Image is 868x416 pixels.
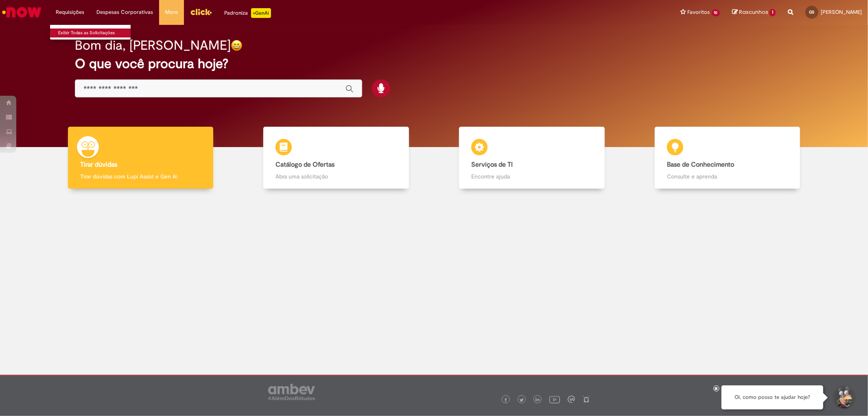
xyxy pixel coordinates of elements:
[536,398,540,403] img: logo_footer_linkedin.png
[739,8,768,16] span: Rascunhos
[75,57,793,71] h2: O que você procura hoje?
[275,172,396,180] p: Abra uma solicitação
[275,161,335,169] b: Catálogo de Ofertas
[583,396,590,403] img: logo_footer_naosei.png
[1,4,43,20] img: ServiceNow
[504,398,508,402] img: logo_footer_facebook.png
[251,8,271,18] p: +GenAi
[732,9,776,16] a: Rascunhos
[520,398,524,402] img: logo_footer_twitter.png
[75,38,231,53] h2: Bom dia, [PERSON_NAME]
[722,385,823,409] div: Oi, como posso te ajudar hoje?
[712,9,720,16] span: 10
[688,8,710,16] span: Favoritos
[43,127,238,189] a: Tirar dúvidas Tirar dúvidas com Lupi Assist e Gen Ai
[568,396,575,403] img: logo_footer_workplace.png
[630,127,825,189] a: Base de Conhecimento Consulte e aprenda
[96,8,153,16] span: Despesas Corporativas
[231,40,243,51] img: happy-face.png
[238,127,434,189] a: Catálogo de Ofertas Abra uma solicitação
[471,172,592,180] p: Encontre ajuda
[831,385,856,410] button: Iniciar Conversa de Suporte
[434,127,630,189] a: Serviços de TI Encontre ajuda
[50,29,140,37] a: Exibir Todas as Solicitações
[471,161,513,169] b: Serviços de TI
[667,161,734,169] b: Base de Conhecimento
[224,8,271,18] div: Padroniza
[190,6,212,18] img: click_logo_yellow_360x200.png
[667,172,788,180] p: Consulte e aprenda
[268,384,315,400] img: logo_footer_ambev_rotulo_gray.png
[50,24,131,40] ul: Requisições
[809,9,815,15] span: GS
[549,394,560,405] img: logo_footer_youtube.png
[56,8,84,16] span: Requisições
[80,161,117,169] b: Tirar dúvidas
[770,9,776,16] span: 1
[821,9,862,15] span: [PERSON_NAME]
[80,172,201,180] p: Tirar dúvidas com Lupi Assist e Gen Ai
[165,8,178,16] span: More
